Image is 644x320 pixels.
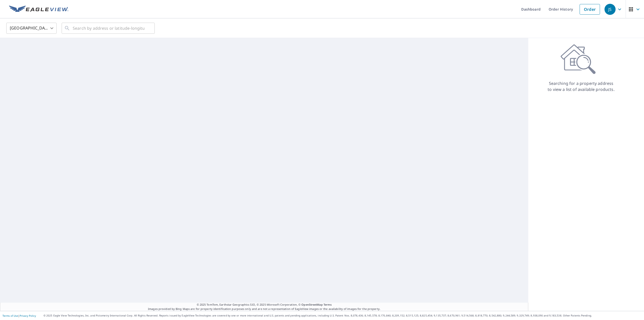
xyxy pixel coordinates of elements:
[580,4,600,15] a: Order
[324,303,332,306] a: Terms
[20,314,36,317] a: Privacy Policy
[9,6,68,13] img: EV Logo
[605,4,616,15] div: JS
[3,314,18,317] a: Terms of Use
[3,314,36,317] p: |
[547,80,615,92] p: Searching for a property address to view a list of available products.
[73,21,144,35] input: Search by address or latitude-longitude
[197,303,332,307] span: © 2025 TomTom, Earthstar Geographics SIO, © 2025 Microsoft Corporation, ©
[301,303,323,306] a: OpenStreetMap
[6,21,57,35] div: [GEOGRAPHIC_DATA]
[44,314,641,317] p: © 2025 Eagle View Technologies, Inc. and Pictometry International Corp. All Rights Reserved. Repo...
